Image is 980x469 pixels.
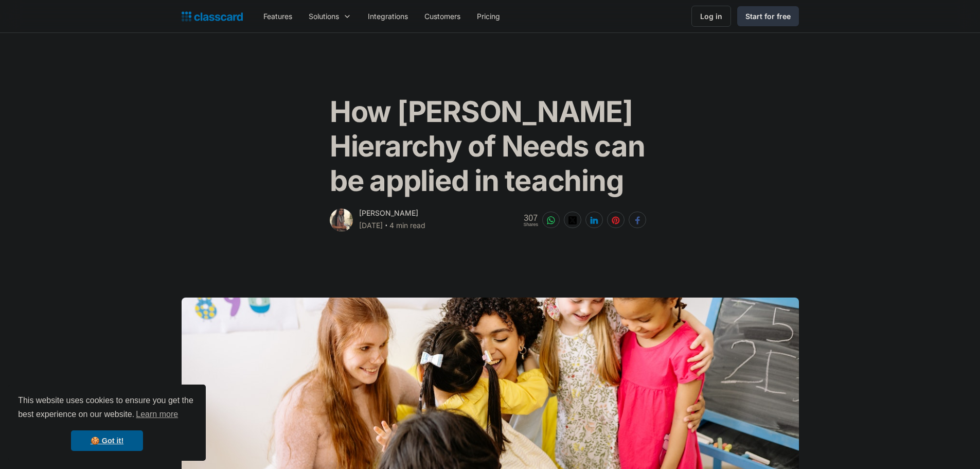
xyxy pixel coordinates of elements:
a: Features [255,5,300,28]
img: whatsapp-white sharing button [547,216,555,224]
div: [DATE] [359,219,383,232]
div: ‧ [383,219,389,234]
span: Shares [523,222,538,227]
div: [PERSON_NAME] [359,207,418,219]
a: learn more about cookies [134,407,180,422]
div: Log in [700,11,722,22]
img: facebook-white sharing button [633,216,642,224]
img: pinterest-white sharing button [612,216,620,224]
img: twitter-white sharing button [568,216,577,224]
div: Solutions [300,5,360,28]
div: 4 min read [389,219,425,232]
h1: How [PERSON_NAME] Hierarchy of Needs can be applied in teaching [330,95,650,199]
a: Customers [416,5,469,28]
a: Start for free [737,6,799,26]
span: This website uses cookies to ensure you get the best experience on our website. [18,394,196,422]
img: linkedin-white sharing button [590,216,598,224]
a: dismiss cookie message [71,430,143,451]
span: 307 [523,214,538,222]
div: cookieconsent [8,385,206,461]
a: Pricing [469,5,508,28]
a: Integrations [360,5,416,28]
a: home [182,9,243,24]
div: Solutions [309,11,339,22]
div: Start for free [745,11,791,22]
a: Log in [691,6,731,27]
